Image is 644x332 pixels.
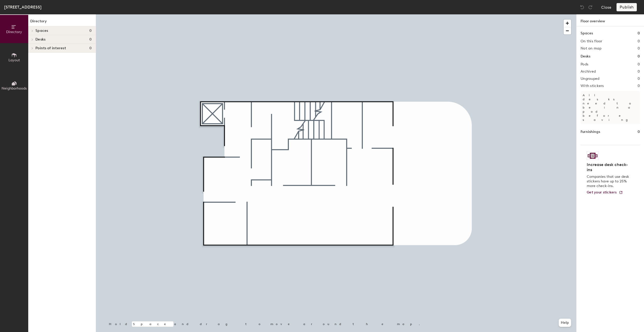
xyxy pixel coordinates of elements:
[581,77,600,81] h2: Ungrouped
[581,62,588,66] h2: Pods
[35,37,45,42] span: Desks
[35,29,48,33] span: Spaces
[2,86,27,91] span: Neighborhoods
[587,162,631,172] h4: Increase desk check-ins
[581,39,602,43] h2: On this floor
[89,37,92,42] span: 0
[587,190,623,195] a: Get your stickers
[581,91,640,124] p: All desks need to be in a pod before saving
[638,129,640,135] h1: 0
[576,14,644,26] h1: Floor overview
[638,62,640,66] h2: 0
[28,18,96,26] h1: Directory
[580,5,585,10] img: Undo
[581,31,593,36] h1: Spaces
[581,84,604,88] h2: With stickers
[35,46,66,50] span: Points of interest
[638,54,640,59] h1: 0
[581,70,596,74] h2: Archived
[587,174,631,188] p: Companies that use desk stickers have up to 25% more check-ins.
[581,54,590,59] h1: Desks
[559,319,571,327] button: Help
[638,39,640,43] h2: 0
[587,190,617,194] span: Get your stickers
[638,31,640,36] h1: 0
[89,46,92,50] span: 0
[8,58,20,62] span: Layout
[581,46,601,51] h2: Not on map
[89,29,92,33] span: 0
[601,3,611,11] button: Close
[638,77,640,81] h2: 0
[6,30,22,34] span: Directory
[581,129,600,135] h1: Furnishings
[638,70,640,74] h2: 0
[638,46,640,51] h2: 0
[588,5,593,10] img: Redo
[587,151,599,160] img: Sticker logo
[638,84,640,88] h2: 0
[4,4,42,10] div: [STREET_ADDRESS]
